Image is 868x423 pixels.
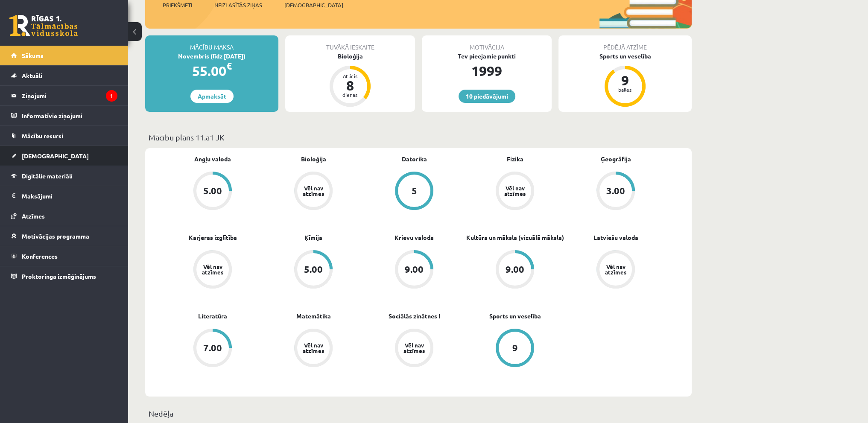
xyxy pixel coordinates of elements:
div: 5.00 [304,265,323,274]
a: 5.00 [263,250,364,290]
a: 5.00 [162,172,263,212]
a: Literatūra [198,312,227,321]
span: Mācību resursi [22,132,63,140]
div: 9.00 [506,265,524,274]
a: Fizika [507,155,523,163]
span: Digitālie materiāli [22,172,73,180]
span: [DEMOGRAPHIC_DATA] [284,1,343,9]
a: [DEMOGRAPHIC_DATA] [11,146,117,166]
span: Konferences [22,252,58,260]
span: Proktoringa izmēģinājums [22,272,96,280]
div: Tev pieejamie punkti [422,52,552,61]
div: Tuvākā ieskaite [285,35,415,52]
a: Latviešu valoda [593,233,638,242]
div: Pēdējā atzīme [558,35,692,52]
div: 3.00 [606,186,625,195]
a: Kultūra un māksla (vizuālā māksla) [466,233,564,242]
a: Sākums [11,46,117,65]
a: Sociālās zinātnes I [389,312,440,321]
a: Ķīmija [304,233,322,242]
a: Rīgas 1. Tālmācības vidusskola [9,15,78,36]
a: Vēl nav atzīmes [263,329,364,369]
a: Mācību resursi [11,126,117,146]
div: dienas [337,92,363,97]
div: 55.00 [145,61,278,81]
a: Proktoringa izmēģinājums [11,266,117,286]
div: 9.00 [405,265,424,274]
a: Motivācijas programma [11,226,117,246]
p: Nedēļa [149,408,688,419]
a: Ziņojumi1 [11,86,117,105]
span: [DEMOGRAPHIC_DATA] [22,152,89,160]
div: 8 [337,79,363,92]
div: Sports un veselība [558,52,692,61]
a: 5 [364,172,465,212]
div: 1999 [422,61,552,81]
div: Vēl nav atzīmes [301,185,325,196]
i: 1 [106,90,117,102]
span: Neizlasītās ziņas [214,1,262,9]
div: 9 [512,343,518,353]
a: 7.00 [162,329,263,369]
div: Atlicis [337,73,363,79]
a: Vēl nav atzīmes [263,172,364,212]
div: Novembris (līdz [DATE]) [145,52,278,61]
a: Digitālie materiāli [11,166,117,186]
span: Sākums [22,52,44,59]
span: Aktuāli [22,72,42,79]
a: Datorika [402,155,427,163]
legend: Ziņojumi [22,86,117,105]
span: Priekšmeti [163,1,192,9]
span: Motivācijas programma [22,232,89,240]
a: 9 [465,329,565,369]
div: 9 [612,73,638,87]
span: Atzīmes [22,212,45,220]
div: Bioloģija [285,52,415,61]
a: Karjeras izglītība [189,233,237,242]
div: Vēl nav atzīmes [503,185,527,196]
div: Vēl nav atzīmes [301,342,325,353]
a: Bioloģija [301,155,326,163]
p: Mācību plāns 11.a1 JK [149,131,688,143]
div: 7.00 [203,343,222,353]
a: Ģeogrāfija [601,155,631,163]
a: Vēl nav atzīmes [162,250,263,290]
span: € [226,60,232,72]
a: 9.00 [465,250,565,290]
div: Vēl nav atzīmes [604,264,628,275]
a: Angļu valoda [194,155,231,163]
a: Vēl nav atzīmes [465,172,565,212]
div: 5.00 [203,186,222,195]
a: 3.00 [565,172,666,212]
a: Maksājumi [11,186,117,206]
a: Aktuāli [11,66,117,85]
legend: Maksājumi [22,186,117,206]
div: Mācību maksa [145,35,278,52]
legend: Informatīvie ziņojumi [22,106,117,125]
a: Sports un veselība 9 balles [558,52,692,108]
div: Vēl nav atzīmes [201,264,225,275]
a: Apmaksāt [190,90,234,103]
a: Informatīvie ziņojumi [11,106,117,125]
div: Motivācija [422,35,552,52]
a: Vēl nav atzīmes [565,250,666,290]
a: Atzīmes [11,206,117,226]
a: 10 piedāvājumi [459,90,515,103]
a: Matemātika [296,312,331,321]
a: Krievu valoda [395,233,434,242]
a: Konferences [11,246,117,266]
a: Sports un veselība [489,312,541,321]
div: Vēl nav atzīmes [402,342,426,353]
div: 5 [412,186,417,195]
a: Vēl nav atzīmes [364,329,465,369]
a: Bioloģija Atlicis 8 dienas [285,52,415,108]
div: balles [612,87,638,92]
a: 9.00 [364,250,465,290]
